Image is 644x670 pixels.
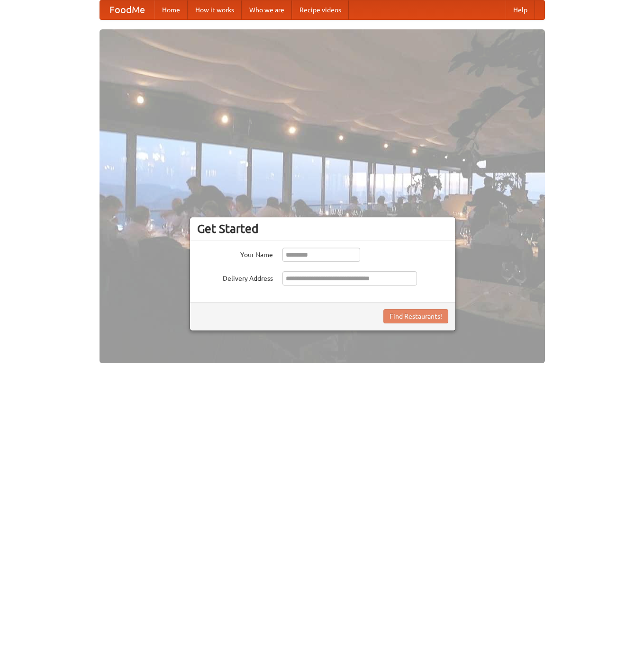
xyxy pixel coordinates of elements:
[197,271,273,283] label: Delivery Address
[197,248,273,259] label: Your Name
[242,0,292,19] a: Who we are
[154,0,188,19] a: Home
[197,222,448,236] h3: Get Started
[383,309,448,323] button: Find Restaurants!
[100,0,154,19] a: FoodMe
[506,0,535,19] a: Help
[292,0,349,19] a: Recipe videos
[188,0,242,19] a: How it works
